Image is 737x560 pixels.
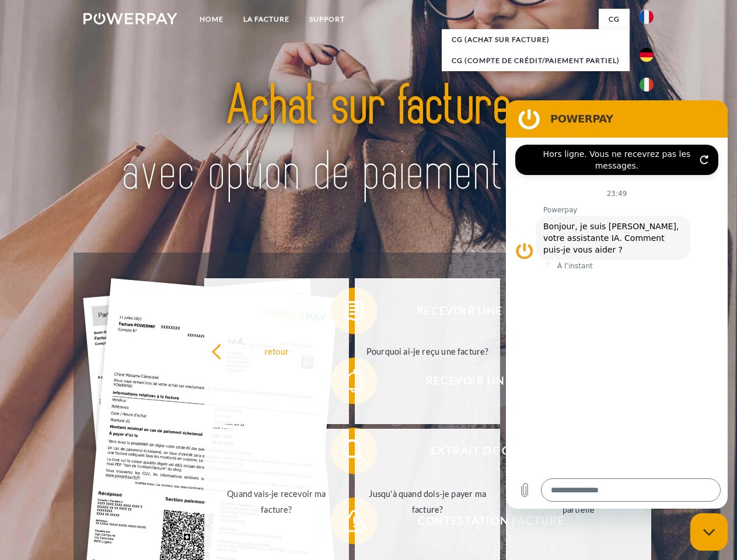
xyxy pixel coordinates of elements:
[362,486,493,517] div: Jusqu'à quand dois-je payer ma facture?
[640,10,654,24] img: fr
[299,9,355,30] a: Support
[442,29,630,50] a: CG (achat sur facture)
[362,343,493,359] div: Pourquoi ai-je reçu une facture?
[599,9,630,30] a: CG
[190,9,233,30] a: Home
[211,343,343,359] div: retour
[233,9,299,30] a: LA FACTURE
[211,486,343,517] div: Quand vais-je recevoir ma facture?
[640,48,654,62] img: de
[442,50,630,71] a: CG (Compte de crédit/paiement partiel)
[640,78,654,92] img: it
[111,56,626,223] img: title-powerpay_fr.svg
[83,13,177,24] img: logo-powerpay-white.svg
[506,100,728,509] iframe: Fenêtre de messagerie
[690,513,728,551] iframe: Bouton de lancement de la fenêtre de messagerie, conversation en cours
